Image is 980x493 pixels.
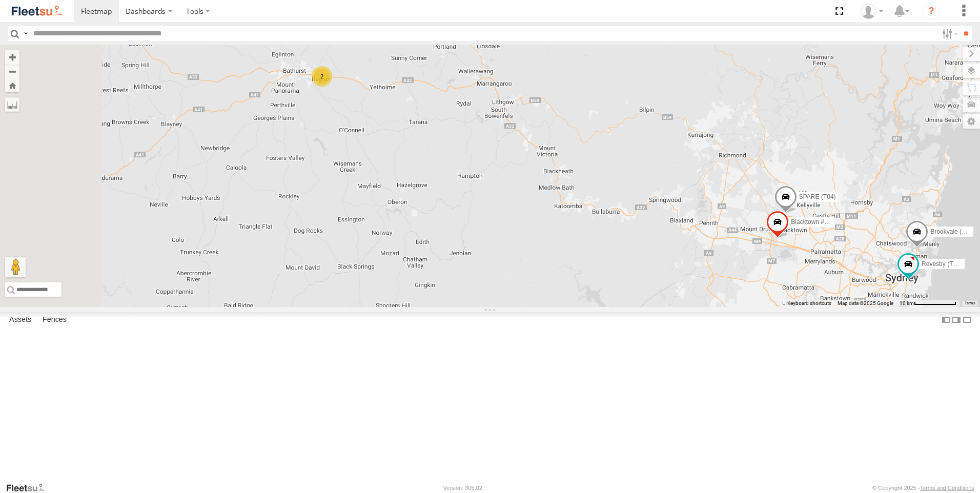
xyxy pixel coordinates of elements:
[5,64,19,78] button: Zoom out
[443,485,482,491] div: Version: 305.02
[22,26,30,41] label: Search Query
[941,312,951,327] label: Dock Summary Table to the Left
[963,114,980,129] label: Map Settings
[951,312,962,327] label: Dock Summary Table to the Right
[838,300,893,306] span: Map data ©2025 Google
[37,313,72,327] label: Fences
[857,4,887,19] div: Peter Groves
[900,300,914,306] span: 10 km
[312,66,332,87] div: 2
[5,257,26,277] button: Drag Pegman onto the map to open Street View
[4,313,36,327] label: Assets
[6,483,53,493] a: Visit our Website
[10,4,64,18] img: fleetsu-logo-horizontal.svg
[872,485,974,491] div: © Copyright 2025 -
[920,485,974,491] a: Terms and Conditions
[5,50,19,64] button: Zoom in
[896,300,959,307] button: Map Scale: 10 km per 79 pixels
[965,301,975,305] a: Terms
[799,193,836,200] span: SPARE (T04)
[923,3,940,19] i: ?
[962,312,972,327] label: Hide Summary Table
[5,78,19,92] button: Zoom Home
[5,97,19,112] label: Measure
[787,300,831,307] button: Keyboard shortcuts
[938,26,960,41] label: Search Filter Options
[791,218,900,225] span: Blacktown #2 (T05 - [PERSON_NAME])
